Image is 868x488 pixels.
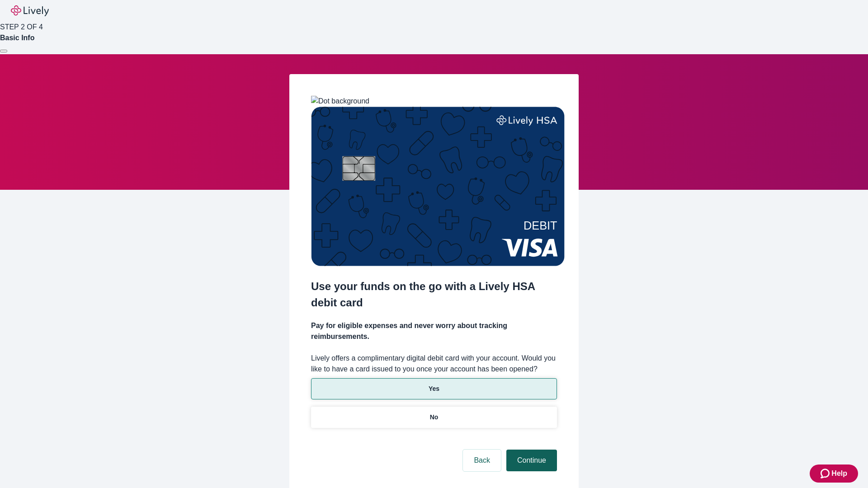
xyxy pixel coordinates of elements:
[429,384,439,394] p: Yes
[311,378,557,399] button: Yes
[311,353,557,375] label: Lively offers a complimentary digital debit card with your account. Would you like to have a card...
[821,468,831,479] svg: Zendesk support icon
[311,407,557,428] button: No
[311,278,557,311] h2: Use your funds on the go with a Lively HSA debit card
[831,468,847,479] span: Help
[311,96,369,107] img: Dot background
[506,450,557,471] button: Continue
[311,320,557,342] h4: Pay for eligible expenses and never worry about tracking reimbursements.
[810,465,858,483] button: Zendesk support iconHelp
[430,413,439,422] p: No
[463,450,501,471] button: Back
[311,107,565,266] img: Debit card
[11,5,49,16] img: Lively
